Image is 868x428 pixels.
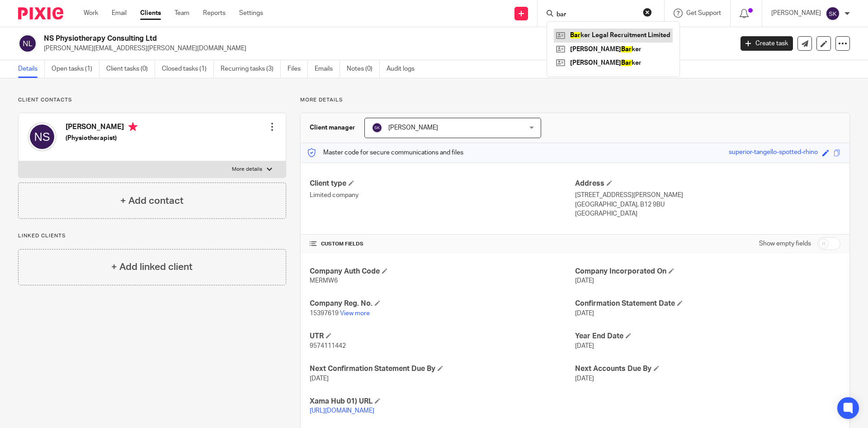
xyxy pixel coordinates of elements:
p: [GEOGRAPHIC_DATA], B12 9BU [575,200,840,209]
a: Files [288,60,308,78]
a: Open tasks (1) [52,60,99,78]
a: Team [175,9,189,18]
h4: Company Auth Code [310,267,575,276]
h4: + Add linked client [111,260,193,274]
a: View more [340,310,370,317]
img: svg%3E [826,6,840,21]
h4: [PERSON_NAME] [66,122,137,134]
a: [URL][DOMAIN_NAME] [310,408,374,414]
a: Settings [239,9,263,18]
a: Closed tasks (1) [162,60,214,78]
a: Reports [203,9,226,18]
a: Recurring tasks (3) [221,60,281,78]
h4: + Add contact [120,194,184,208]
h4: Xama Hub 01) URL [310,397,575,406]
p: Client contacts [18,96,286,104]
p: [PERSON_NAME][EMAIL_ADDRESS][PERSON_NAME][DOMAIN_NAME] [44,44,727,53]
h3: Client manager [310,123,355,132]
p: Limited company [310,191,575,200]
div: superior-tangello-spotted-rhino [729,148,818,158]
span: [DATE] [575,278,594,284]
a: Create task [741,36,793,51]
span: 15397619 [310,310,339,317]
a: Audit logs [387,60,421,78]
h4: Next Confirmation Statement Due By [310,364,575,374]
h4: Next Accounts Due By [575,364,840,374]
p: More details [232,166,262,173]
span: [DATE] [575,310,594,317]
h4: Client type [310,179,575,188]
span: 9574111442 [310,343,346,349]
span: [DATE] [575,343,594,349]
a: Notes (0) [347,60,380,78]
p: [PERSON_NAME] [771,9,821,18]
h5: (Physiotherapist) [66,134,137,143]
span: MERMW6 [310,278,338,284]
h4: Confirmation Statement Date [575,299,840,308]
p: [STREET_ADDRESS][PERSON_NAME] [575,191,840,200]
a: Clients [140,9,161,18]
h2: NS Physiotherapy Consulting Ltd [44,34,590,43]
input: Search [556,11,637,19]
img: svg%3E [372,122,382,133]
h4: Address [575,179,840,188]
h4: UTR [310,332,575,341]
h4: Year End Date [575,332,840,341]
p: [GEOGRAPHIC_DATA] [575,209,840,218]
label: Show empty fields [759,239,811,248]
span: Get Support [686,10,721,16]
a: Details [18,60,45,78]
p: More details [300,96,850,104]
a: Client tasks (0) [106,60,155,78]
button: Clear [643,8,652,17]
img: Pixie [18,7,63,19]
span: [DATE] [310,375,329,382]
h4: Company Incorporated On [575,267,840,276]
span: [PERSON_NAME] [388,125,438,131]
p: Linked clients [18,232,286,240]
img: svg%3E [28,122,57,151]
a: Emails [315,60,340,78]
p: Master code for secure communications and files [307,148,463,157]
h4: CUSTOM FIELDS [310,240,575,248]
span: [DATE] [575,375,594,382]
a: Email [112,9,127,18]
i: Primary [128,122,137,131]
a: Work [84,9,98,18]
h4: Company Reg. No. [310,299,575,308]
img: svg%3E [18,34,37,53]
